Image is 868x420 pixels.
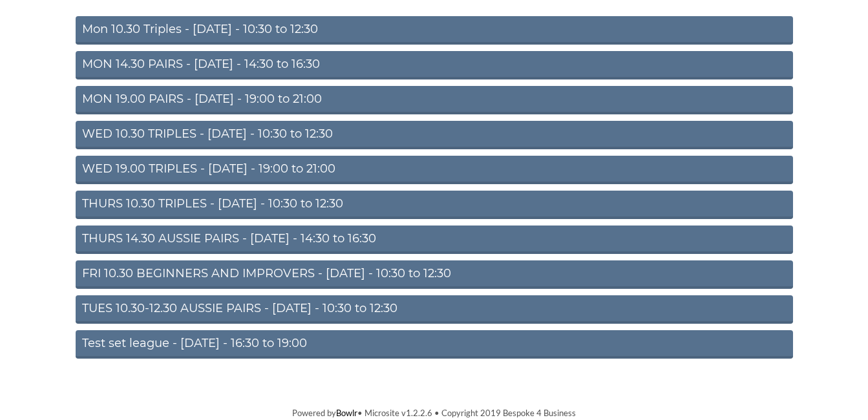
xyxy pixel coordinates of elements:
[76,86,793,114] a: MON 19.00 PAIRS - [DATE] - 19:00 to 21:00
[76,51,793,79] a: MON 14.30 PAIRS - [DATE] - 14:30 to 16:30
[76,260,793,289] a: FRI 10.30 BEGINNERS AND IMPROVERS - [DATE] - 10:30 to 12:30
[76,191,793,219] a: THURS 10.30 TRIPLES - [DATE] - 10:30 to 12:30
[76,226,793,254] a: THURS 14.30 AUSSIE PAIRS - [DATE] - 14:30 to 16:30
[292,408,576,418] span: Powered by • Microsite v1.2.2.6 • Copyright 2019 Bespoke 4 Business
[76,16,793,45] a: Mon 10.30 Triples - [DATE] - 10:30 to 12:30
[76,121,793,149] a: WED 10.30 TRIPLES - [DATE] - 10:30 to 12:30
[76,156,793,184] a: WED 19.00 TRIPLES - [DATE] - 19:00 to 21:00
[76,330,793,359] a: Test set league - [DATE] - 16:30 to 19:00
[76,295,793,324] a: TUES 10.30-12.30 AUSSIE PAIRS - [DATE] - 10:30 to 12:30
[336,408,357,418] a: Bowlr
